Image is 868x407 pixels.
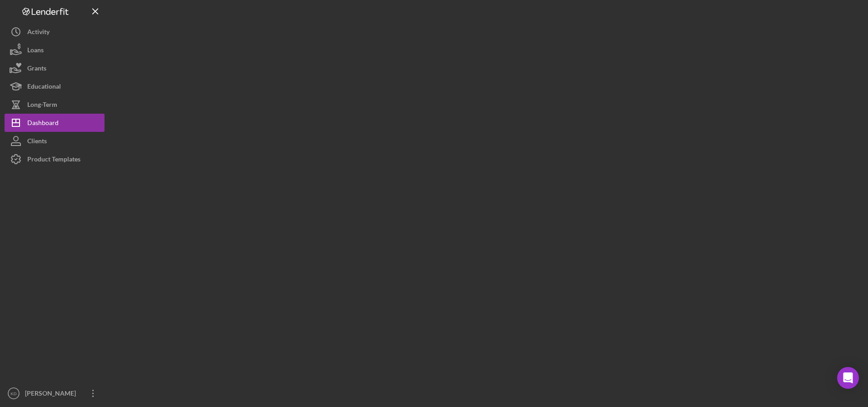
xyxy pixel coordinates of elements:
button: Product Templates [5,150,105,168]
div: [PERSON_NAME] [23,384,82,405]
div: Dashboard [27,114,59,134]
div: Educational [27,77,61,98]
button: Long-Term [5,95,105,114]
button: Clients [5,132,105,150]
text: KD [10,391,16,396]
div: Loans [27,41,44,61]
button: Dashboard [5,114,105,132]
div: Clients [27,132,47,152]
button: KD[PERSON_NAME] [5,384,105,402]
button: Grants [5,59,105,77]
div: Activity [27,23,50,43]
button: Loans [5,41,105,59]
button: Activity [5,23,105,41]
div: Grants [27,59,46,80]
button: Educational [5,77,105,95]
div: Open Intercom Messenger [837,367,859,389]
div: Product Templates [27,150,80,171]
div: Long-Term [27,95,57,116]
